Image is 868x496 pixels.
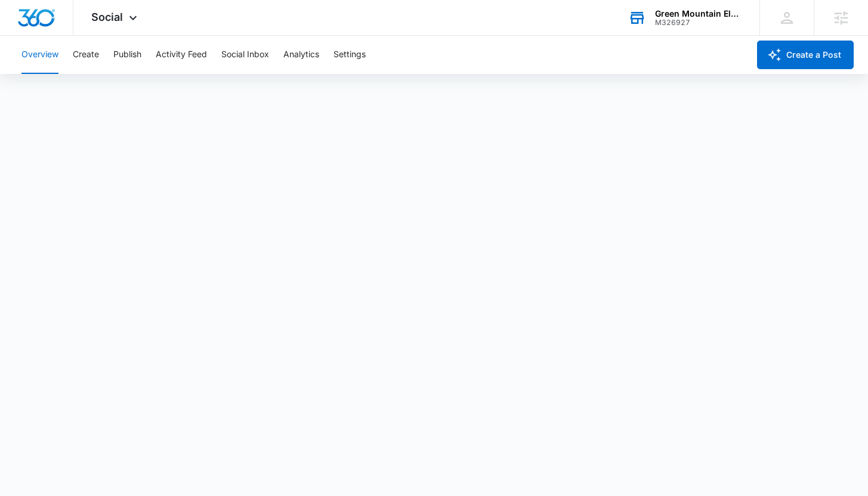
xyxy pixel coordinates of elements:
button: Settings [333,36,366,74]
span: Social [91,11,123,23]
button: Create a Post [757,41,854,69]
button: Activity Feed [156,36,207,74]
button: Publish [113,36,141,74]
button: Analytics [283,36,319,74]
div: account id [655,18,742,27]
button: Overview [21,36,58,74]
div: account name [655,9,742,18]
button: Social Inbox [221,36,269,74]
button: Create [73,36,99,74]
